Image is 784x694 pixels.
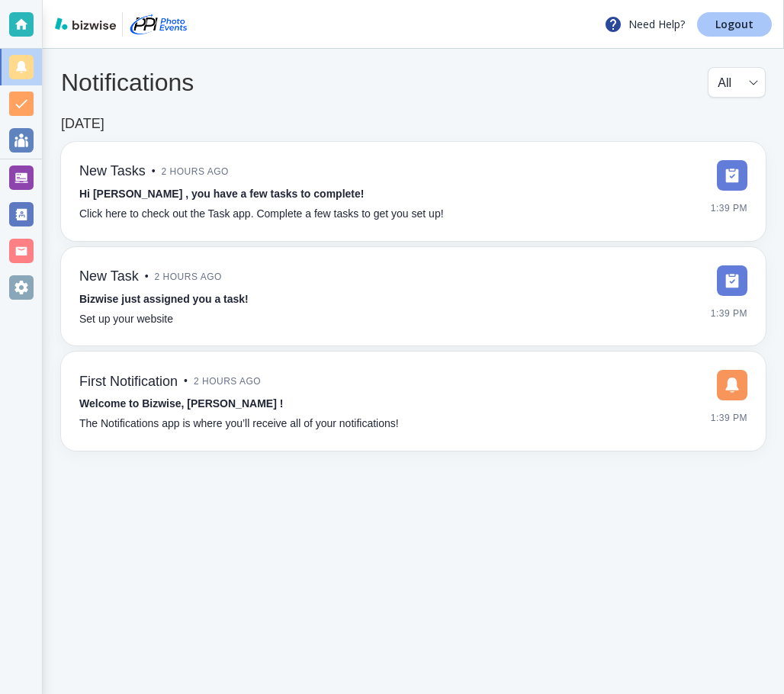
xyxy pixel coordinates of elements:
a: New Task•2 hours agoBizwise just assigned you a task!Set up your website1:39 PM [61,247,766,346]
h6: New Task [79,268,139,285]
strong: Welcome to Bizwise, [PERSON_NAME] ! [79,397,283,410]
span: 2 hours ago [194,370,261,393]
p: Set up your website [79,311,173,328]
p: Need Help? [604,15,685,34]
p: Click here to check out the Task app. Complete a few tasks to get you set up! [79,206,444,223]
p: • [152,163,156,180]
p: • [145,268,149,285]
h6: New Tasks [79,163,146,180]
img: DashboardSidebarNotification.svg [717,370,747,400]
a: First Notification•2 hours agoWelcome to Bizwise, [PERSON_NAME] !The Notifications app is where y... [61,352,766,451]
img: PPI Photo Events [129,12,188,37]
strong: Hi [PERSON_NAME] , you have a few tasks to complete! [79,188,364,200]
h6: [DATE] [61,116,104,133]
p: Logout [715,19,753,30]
strong: Bizwise just assigned you a task! [79,293,249,305]
span: 1:39 PM [711,197,747,220]
span: 1:39 PM [711,302,747,325]
img: DashboardSidebarTasks.svg [717,160,747,191]
div: All [718,68,756,97]
h6: First Notification [79,374,178,390]
span: 1:39 PM [711,406,747,429]
a: New Tasks•2 hours agoHi [PERSON_NAME] , you have a few tasks to complete!Click here to check out ... [61,142,766,241]
a: Logout [697,12,772,37]
h4: Notifications [61,68,194,97]
p: • [184,373,188,390]
span: 2 hours ago [162,160,229,183]
img: DashboardSidebarTasks.svg [717,265,747,296]
span: 2 hours ago [155,265,222,288]
p: The Notifications app is where you’ll receive all of your notifications! [79,416,399,432]
img: bizwise [55,18,116,30]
